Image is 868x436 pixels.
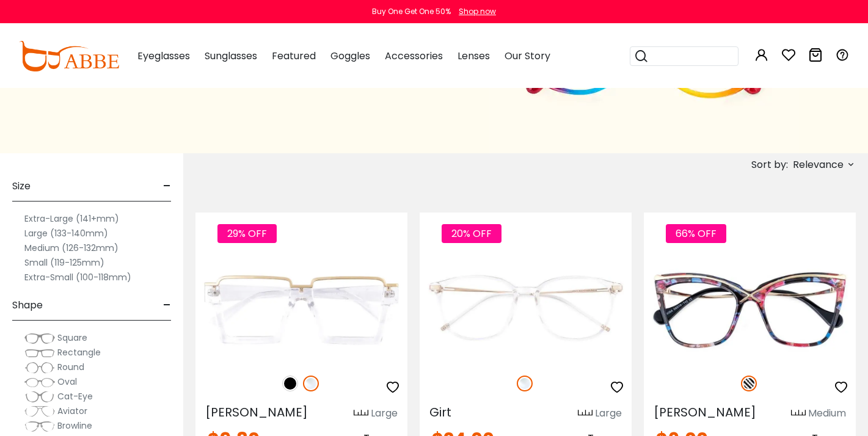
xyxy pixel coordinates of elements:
label: Large (133-140mm) [24,226,108,241]
img: Square.png [24,332,55,344]
span: Eyeglasses [137,49,190,63]
label: Extra-Large (141+mm) [24,211,119,226]
span: Girt [429,404,451,421]
span: Sort by: [751,158,788,172]
span: Browline [57,420,92,432]
span: Square [57,332,87,344]
span: Lenses [458,49,490,63]
label: Small (119-125mm) [24,255,104,270]
img: Clear [517,376,533,391]
img: size ruler [578,409,593,418]
img: Fclear Girt - TR ,Universal Bridge Fit [420,256,632,363]
img: Round.png [24,362,55,374]
span: Aviator [57,405,87,417]
span: [PERSON_NAME] [205,404,308,421]
span: Our Story [505,49,550,63]
img: Cat-Eye.png [24,391,55,403]
label: Medium (126-132mm) [24,241,119,255]
img: Rectangle.png [24,347,55,359]
span: Oval [57,376,77,388]
span: Cat-Eye [57,390,93,402]
img: size ruler [354,409,368,418]
div: Shop now [459,6,496,17]
div: Buy One Get One 50% [372,6,451,17]
img: Pattern Mead - Acetate,Metal ,Universal Bridge Fit [644,256,856,363]
span: [PERSON_NAME] [654,404,756,421]
a: Shop now [453,6,496,16]
div: Large [595,406,622,421]
span: - [163,291,171,320]
span: Featured [272,49,316,63]
span: Round [57,361,84,373]
span: Accessories [385,49,443,63]
img: Black [282,376,298,391]
img: Pattern [741,376,757,391]
span: Shape [12,291,43,320]
img: Aviator.png [24,405,55,418]
span: 66% OFF [666,224,726,243]
img: size ruler [791,409,806,418]
img: Clear [303,376,319,391]
span: 20% OFF [442,224,501,243]
span: Rectangle [57,346,101,358]
span: Goggles [330,49,370,63]
span: Size [12,172,31,201]
div: Medium [808,406,846,421]
img: abbeglasses.com [19,41,119,71]
img: Browline.png [24,420,55,432]
div: Large [371,406,398,421]
span: 29% OFF [217,224,277,243]
span: Sunglasses [205,49,257,63]
span: Relevance [793,154,844,176]
label: Extra-Small (100-118mm) [24,270,131,285]
img: Fclear Umbel - Plastic ,Universal Bridge Fit [195,256,407,363]
img: Oval.png [24,376,55,388]
span: - [163,172,171,201]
